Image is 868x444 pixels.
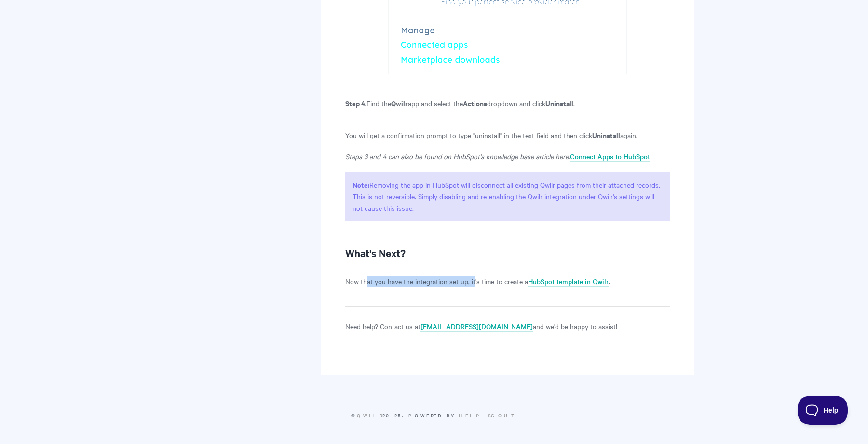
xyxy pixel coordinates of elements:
[798,396,849,425] iframe: Toggle Customer Support
[345,276,670,287] p: Now that you have the integration set up, it's time to create a .
[420,321,533,332] a: [EMAIL_ADDRESS][DOMAIN_NAME]
[357,412,382,419] a: Qwilr
[408,412,517,419] span: Powered by
[353,180,369,190] strong: Note:
[463,98,487,108] strong: Actions
[345,152,570,161] em: Steps 3 and 4 can also be found on HubSpot's knowledge base article here:
[545,98,573,108] strong: Uninstall
[592,130,620,140] strong: Uninstall
[570,152,650,162] a: Connect Apps to HubSpot
[459,412,517,419] a: Help Scout
[345,98,366,108] strong: Step 4.
[345,172,670,221] p: Removing the app in HubSpot will disconnect all existing Qwilr pages from their attached records....
[345,320,670,332] p: Need help? Contact us at and we'd be happy to assist!
[391,98,408,108] strong: Qwilr
[345,129,670,141] p: You will get a confirmation prompt to type "uninstall" in the text field and then click again.
[345,97,670,109] p: Find the app and select the dropdown and click .
[528,277,609,287] a: HubSpot template in Qwilr
[345,246,406,260] strong: What's Next?
[174,411,694,420] p: © 2025.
